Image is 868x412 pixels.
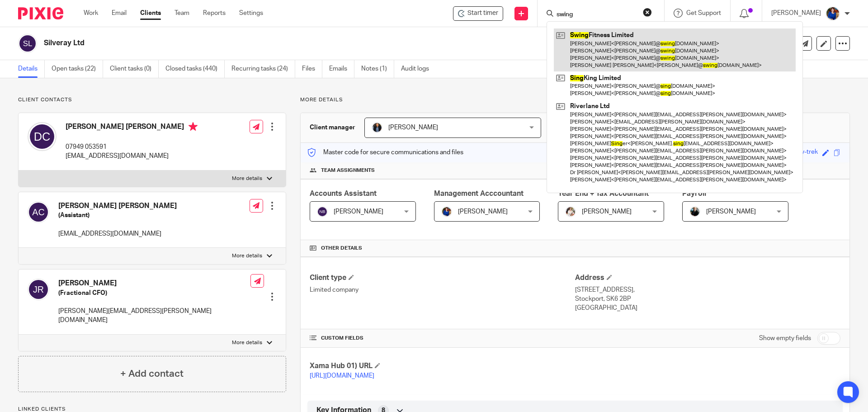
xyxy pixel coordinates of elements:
img: svg%3E [28,279,49,300]
p: [PERSON_NAME][EMAIL_ADDRESS][PERSON_NAME][DOMAIN_NAME] [58,307,250,325]
a: Work [84,9,98,18]
p: More details [232,252,262,260]
p: Limited company [310,285,575,294]
span: Accounts Assistant [310,190,377,197]
span: Start timer [467,9,498,18]
label: Show empty fields [759,334,811,343]
img: nicky-partington.jpg [689,206,700,217]
img: svg%3E [28,201,49,223]
span: Get Support [686,10,721,16]
img: svg%3E [28,122,57,151]
p: [EMAIL_ADDRESS][DOMAIN_NAME] [66,152,198,161]
a: Reports [203,9,226,18]
div: Silveray Ltd [453,6,503,21]
h2: Silveray Ltd [44,38,590,48]
img: martin-hickman.jpg [372,122,382,133]
p: More details [300,96,850,104]
h4: CUSTOM FIELDS [310,335,575,342]
i: Primary [189,122,198,131]
h4: [PERSON_NAME] [PERSON_NAME] [58,201,177,211]
img: Kayleigh%20Henson.jpeg [565,206,576,217]
img: svg%3E [18,34,37,53]
img: Pixie [18,7,63,19]
p: 07949 053591 [66,142,198,152]
img: Nicole.jpeg [826,6,840,21]
img: Nicole.jpeg [441,206,452,217]
p: More details [232,175,262,182]
a: Client tasks (0) [110,60,159,78]
a: Open tasks (22) [52,60,103,78]
h4: [PERSON_NAME] [PERSON_NAME] [66,122,198,133]
a: Notes (1) [361,60,394,78]
span: [PERSON_NAME] [582,208,632,215]
span: Payroll [682,190,706,197]
a: Settings [239,9,263,18]
a: Audit logs [401,60,436,78]
p: More details [232,339,262,346]
p: Client contacts [18,96,286,104]
h4: Address [575,273,840,283]
p: [EMAIL_ADDRESS][DOMAIN_NAME] [58,229,177,238]
h5: (Assistant) [58,211,177,220]
div: glazed-plum-glossy-trek [750,147,818,158]
h4: Xama Hub 01) URL [310,361,575,371]
p: [GEOGRAPHIC_DATA] [575,303,840,313]
span: Year End + Tax Accountant [558,190,649,197]
input: Search [556,11,637,19]
span: Team assignments [321,167,375,174]
h3: Client manager [310,123,355,132]
h4: + Add contact [120,367,184,381]
span: Management Acccountant [434,190,524,197]
a: Clients [140,9,161,18]
img: svg%3E [317,206,328,217]
a: Email [112,9,127,18]
h4: [PERSON_NAME] [58,279,250,288]
a: [URL][DOMAIN_NAME] [310,373,374,379]
a: Emails [329,60,354,78]
button: Clear [643,8,652,17]
a: Details [18,60,45,78]
span: Other details [321,245,362,252]
p: [PERSON_NAME] [771,9,821,18]
a: Team [175,9,189,18]
span: [PERSON_NAME] [334,208,383,215]
p: [STREET_ADDRESS], [575,285,840,294]
span: [PERSON_NAME] [458,208,508,215]
h5: (Fractional CFO) [58,289,250,298]
a: Recurring tasks (24) [231,60,295,78]
span: [PERSON_NAME] [388,124,438,131]
h4: Client type [310,273,575,283]
a: Closed tasks (440) [165,60,225,78]
span: [PERSON_NAME] [706,208,756,215]
a: Files [302,60,322,78]
p: Master code for secure communications and files [307,148,463,157]
p: Stockport, SK6 2BP [575,294,840,303]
